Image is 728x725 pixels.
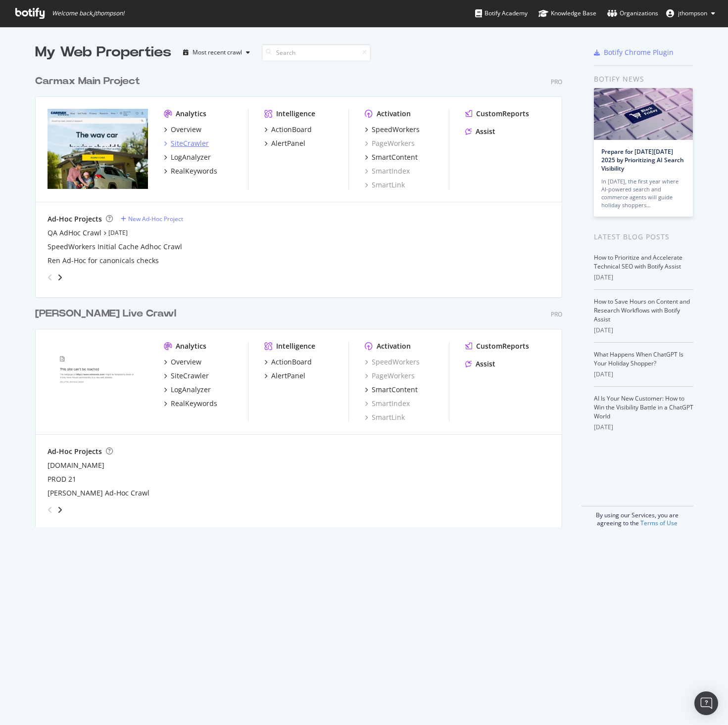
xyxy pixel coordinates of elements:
[48,109,148,189] img: carmax.com
[164,166,217,176] a: RealKeywords
[264,371,305,381] a: AlertPanel
[365,371,415,381] a: PageWorkers
[601,147,684,173] a: Prepare for [DATE][DATE] 2025 by Prioritizing AI Search Visibility
[582,506,693,527] div: By using our Services, you are agreeing to the
[171,125,201,135] div: Overview
[56,272,63,282] div: angle-right
[264,357,312,367] a: ActionBoard
[179,45,254,60] button: Most recent crawl
[594,350,683,367] a: What Happens When ChatGPT Is Your Holiday Shopper?
[365,125,420,135] a: SpeedWorkers
[365,180,405,190] a: SmartLink
[48,488,149,498] a: [PERSON_NAME] Ad-Hoc Crawl
[365,385,418,395] a: SmartContent
[128,215,183,223] div: New Ad-Hoc Project
[594,88,693,140] img: Prepare for Black Friday 2025 by Prioritizing AI Search Visibility
[276,341,315,351] div: Intelligence
[271,371,305,381] div: AlertPanel
[694,691,718,715] div: Open Intercom Messenger
[678,9,707,17] span: jthompson
[594,47,674,57] a: Botify Chrome Plugin
[171,152,211,162] div: LogAnalyzer
[377,341,411,351] div: Activation
[475,8,528,18] div: Botify Academy
[476,359,495,369] div: Assist
[264,138,305,148] a: AlertPanel
[640,519,678,527] a: Terms of Use
[176,109,206,119] div: Analytics
[365,399,410,408] div: SmartIndex
[164,385,211,395] a: LogAnalyzer
[601,178,685,209] div: In [DATE], the first year where AI-powered search and commerce agents will guide holiday shoppers…
[372,125,420,135] div: SpeedWorkers
[594,273,693,282] div: [DATE]
[365,166,410,176] a: SmartIndex
[164,138,209,148] a: SiteCrawler
[538,8,596,18] div: Knowledge Base
[48,256,159,266] a: Ren Ad-Hoc for canonicals checks
[48,341,148,421] img: edmunds.com
[476,127,495,136] div: Assist
[35,307,180,321] a: [PERSON_NAME] Live Crawl
[56,505,63,515] div: angle-right
[594,297,690,323] a: How to Save Hours on Content and Research Workflows with Botify Assist
[171,357,201,367] div: Overview
[365,412,405,422] a: SmartLink
[48,228,101,238] a: QA AdHoc Crawl
[48,460,104,470] a: [DOMAIN_NAME]
[48,447,102,456] div: Ad-Hoc Projects
[594,423,693,432] div: [DATE]
[35,62,570,527] div: grid
[276,109,315,119] div: Intelligence
[594,253,682,271] a: How to Prioritize and Accelerate Technical SEO with Botify Assist
[262,44,371,61] input: Search
[44,270,56,285] div: angle-left
[604,47,674,57] div: Botify Chrome Plugin
[48,474,76,484] a: PROD 21
[171,399,217,408] div: RealKeywords
[551,78,562,86] div: Pro
[164,371,209,381] a: SiteCrawler
[48,214,102,224] div: Ad-Hoc Projects
[35,74,140,89] div: Carmax Main Project
[171,166,217,176] div: RealKeywords
[44,502,56,518] div: angle-left
[171,371,209,381] div: SiteCrawler
[594,231,693,242] div: Latest Blog Posts
[48,242,182,252] a: SpeedWorkers Initial Cache Adhoc Crawl
[372,152,418,162] div: SmartContent
[594,74,693,85] div: Botify news
[264,125,312,135] a: ActionBoard
[476,109,529,119] div: CustomReports
[465,341,529,351] a: CustomReports
[594,394,693,420] a: AI Is Your New Customer: How to Win the Visibility Battle in a ChatGPT World
[365,138,415,148] a: PageWorkers
[176,341,206,351] div: Analytics
[365,357,420,367] a: SpeedWorkers
[465,109,529,119] a: CustomReports
[551,310,562,318] div: Pro
[108,228,128,237] a: [DATE]
[164,125,201,135] a: Overview
[658,5,723,21] button: jthompson
[52,9,124,17] span: Welcome back, jthompson !
[164,399,217,408] a: RealKeywords
[271,125,312,135] div: ActionBoard
[607,8,658,18] div: Organizations
[164,357,201,367] a: Overview
[594,326,693,335] div: [DATE]
[121,215,183,223] a: New Ad-Hoc Project
[271,357,312,367] div: ActionBoard
[465,127,495,136] a: Assist
[372,385,418,395] div: SmartContent
[377,109,411,119] div: Activation
[35,43,171,62] div: My Web Properties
